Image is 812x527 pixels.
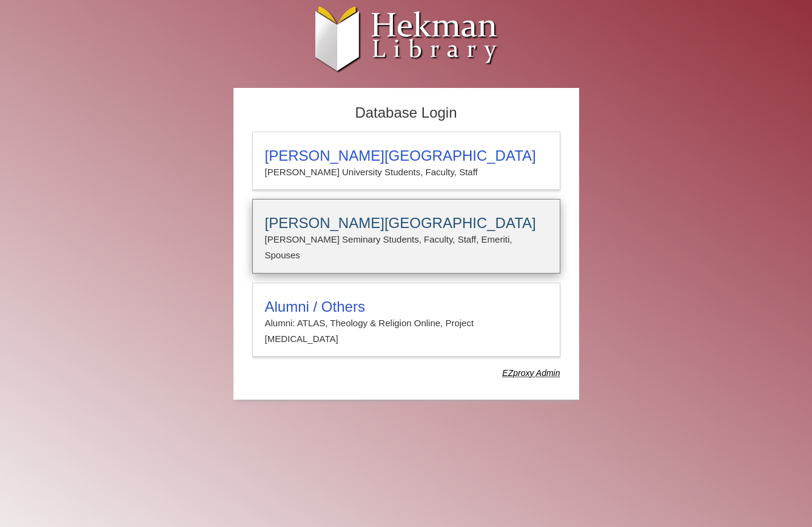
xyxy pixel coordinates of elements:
summary: Alumni / OthersAlumni: ATLAS, Theology & Religion Online, Project [MEDICAL_DATA] [265,298,548,347]
h3: [PERSON_NAME][GEOGRAPHIC_DATA] [265,147,548,164]
p: Alumni: ATLAS, Theology & Religion Online, Project [MEDICAL_DATA] [265,315,548,347]
p: [PERSON_NAME] University Students, Faculty, Staff [265,164,548,180]
h3: Alumni / Others [265,298,548,315]
h3: [PERSON_NAME][GEOGRAPHIC_DATA] [265,215,548,232]
p: [PERSON_NAME] Seminary Students, Faculty, Staff, Emeriti, Spouses [265,232,548,264]
dfn: Use Alumni login [502,368,560,378]
h2: Database Login [246,101,566,126]
a: [PERSON_NAME][GEOGRAPHIC_DATA][PERSON_NAME] Seminary Students, Faculty, Staff, Emeriti, Spouses [252,199,560,274]
a: [PERSON_NAME][GEOGRAPHIC_DATA][PERSON_NAME] University Students, Faculty, Staff [252,132,560,190]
